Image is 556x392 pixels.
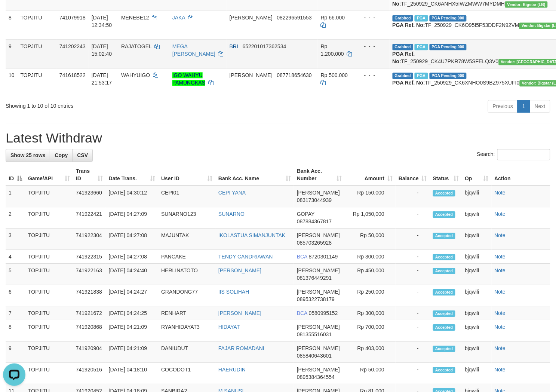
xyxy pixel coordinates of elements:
[218,324,240,330] a: HIDAYAT
[345,229,396,250] td: Rp 50,000
[345,320,396,342] td: Rp 700,000
[309,310,338,316] span: Copy 0580995152 to clipboard
[6,229,25,250] td: 3
[6,149,50,162] a: Show 25 rows
[497,149,550,160] input: Search:
[73,250,106,264] td: 741922315
[433,233,455,239] span: Accepted
[345,285,396,306] td: Rp 250,000
[297,289,340,295] span: [PERSON_NAME]
[6,99,226,110] div: Showing 1 to 10 of 10 entries
[358,71,387,79] div: - - -
[59,15,86,21] span: 741079918
[106,250,159,264] td: [DATE] 04:27:08
[495,267,506,273] a: Note
[73,229,106,250] td: 741922304
[495,211,506,217] a: Note
[433,289,455,295] span: Accepted
[297,345,340,351] span: [PERSON_NAME]
[530,100,550,113] a: Next
[73,186,106,207] td: 741923660
[321,72,348,78] span: Rp 500.000
[462,250,492,264] td: bjqwili
[25,306,73,320] td: TOPJITU
[215,164,294,186] th: Bank Acc. Name: activate to sort column ascending
[6,39,18,68] td: 9
[72,149,93,162] a: CSV
[218,345,264,351] a: FAJAR ROMADANI
[396,264,430,285] td: -
[25,363,73,384] td: TOPJITU
[10,152,45,158] span: Show 25 rows
[433,254,455,260] span: Accepted
[433,324,455,331] span: Accepted
[6,164,25,186] th: ID: activate to sort column descending
[25,164,73,186] th: Game/API: activate to sort column ascending
[297,211,314,217] span: GOPAY
[488,100,518,113] a: Previous
[158,164,215,186] th: User ID: activate to sort column ascending
[6,285,25,306] td: 6
[92,72,112,86] span: [DATE] 21:53:17
[462,363,492,384] td: bjqwili
[25,250,73,264] td: TOPJITU
[358,43,387,50] div: - - -
[77,152,88,158] span: CSV
[393,44,414,50] span: Grabbed
[230,72,273,78] span: [PERSON_NAME]
[294,164,345,186] th: Bank Acc. Number: activate to sort column ascending
[218,211,245,217] a: SUNARNO
[121,15,149,21] span: MENEBE12
[218,267,261,273] a: [PERSON_NAME]
[172,72,205,86] a: IGO WAHYU PAMUNGKAS
[462,320,492,342] td: bjqwili
[106,320,159,342] td: [DATE] 04:21:09
[462,229,492,250] td: bjqwili
[92,15,112,28] span: [DATE] 12:34:50
[345,342,396,363] td: Rp 403,000
[495,310,506,316] a: Note
[462,285,492,306] td: bjqwili
[59,43,86,49] span: 741202243
[106,207,159,229] td: [DATE] 04:27:09
[106,186,159,207] td: [DATE] 04:30:12
[106,264,159,285] td: [DATE] 04:24:40
[25,285,73,306] td: TOPJITU
[25,342,73,363] td: TOPJITU
[106,164,159,186] th: Date Trans.: activate to sort column ascending
[25,320,73,342] td: TOPJITU
[433,211,455,218] span: Accepted
[393,22,425,28] b: PGA Ref. No:
[321,43,344,57] span: Rp 1.200.000
[396,229,430,250] td: -
[218,232,285,238] a: IKOLASTUA SIMANJUNTAK
[106,229,159,250] td: [DATE] 04:27:08
[106,306,159,320] td: [DATE] 04:24:25
[172,43,215,57] a: MEGA [PERSON_NAME]
[25,264,73,285] td: TOPJITU
[345,264,396,285] td: Rp 450,000
[55,152,68,158] span: Copy
[277,15,312,21] span: Copy 082296591553 to clipboard
[297,267,340,273] span: [PERSON_NAME]
[6,131,550,146] h1: Latest Withdraw
[495,254,506,260] a: Note
[396,250,430,264] td: -
[492,164,550,186] th: Action
[218,289,249,295] a: IIS SOLIHAH
[345,250,396,264] td: Rp 300,000
[396,285,430,306] td: -
[309,254,338,260] span: Copy 8720301149 to clipboard
[462,186,492,207] td: bjqwili
[73,264,106,285] td: 741922163
[433,268,455,274] span: Accepted
[158,285,215,306] td: GRANDONG77
[495,324,506,330] a: Note
[462,306,492,320] td: bjqwili
[73,164,106,186] th: Trans ID: activate to sort column ascending
[396,363,430,384] td: -
[297,275,332,281] span: Copy 081376449291 to clipboard
[345,363,396,384] td: Rp 50,000
[430,44,467,50] span: PGA Pending
[462,264,492,285] td: bjqwili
